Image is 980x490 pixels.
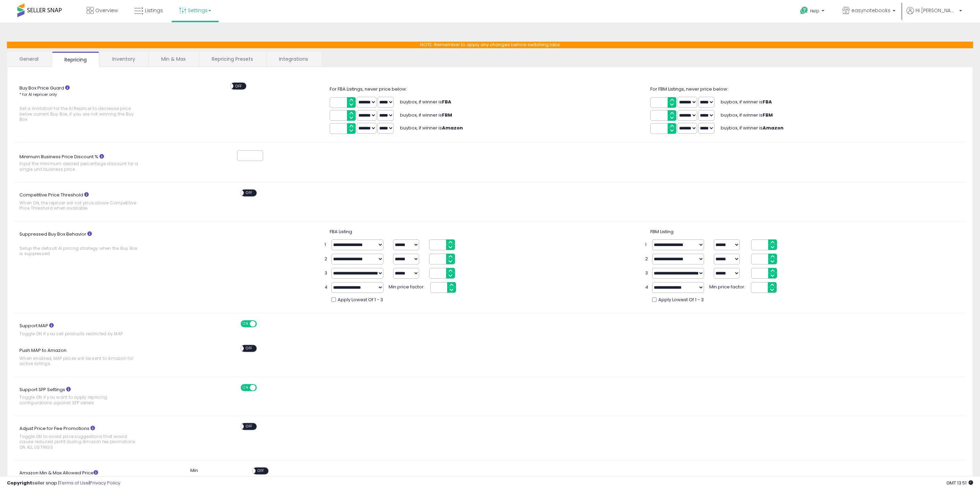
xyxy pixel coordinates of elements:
[795,1,831,23] a: Help
[400,125,463,131] span: buybox, if winner is
[330,228,352,235] span: FBA Listing
[19,106,138,122] span: Set a limitation for the AI Repricer to decrease price below current Buy Box, if you are not winn...
[7,480,32,486] strong: Copyright
[946,480,973,486] span: 2025-08-13 13:51 GMT
[95,7,118,14] span: Overview
[645,242,649,248] span: 1
[244,424,255,430] span: OFF
[721,112,773,118] span: buybox, if winner is
[7,42,973,48] p: NOTE: Remember to apply any changes before switching tabs
[763,112,773,118] b: FBM
[241,385,250,390] span: ON
[233,83,244,89] span: OFF
[100,52,148,66] a: Inventory
[851,7,891,14] span: easynotebooks
[338,297,383,303] span: Apply Lowest Of 1 - 3
[19,331,138,336] span: Toggle ON if you sell products restricted by MAP
[14,423,164,453] label: Adjust Price for Fee Promotions
[721,99,772,105] span: buybox, if winner is
[255,385,267,390] span: OFF
[14,345,164,370] label: Push MAP to Amazon
[389,282,427,290] span: Min price factor:
[763,125,783,131] b: Amazon
[190,467,198,474] label: Min
[645,270,649,277] span: 3
[324,256,328,262] span: 2
[442,112,452,118] b: FBM
[7,480,120,487] div: seller snap | |
[14,229,164,260] label: Suppressed Buy Box Behavior
[916,7,957,14] span: Hi [PERSON_NAME]
[145,7,163,14] span: Listings
[763,99,772,105] b: FBA
[241,321,250,327] span: ON
[442,125,463,131] b: Amazon
[658,297,704,303] span: Apply Lowest Of 1 - 3
[14,83,164,126] label: Buy Box Price Guard
[19,92,57,97] small: * for AI repricer only
[645,284,649,291] span: 4
[267,52,321,66] a: Integrations
[7,52,51,66] a: General
[59,480,89,486] a: Terms of Use
[907,7,962,23] a: Hi [PERSON_NAME]
[255,321,267,327] span: OFF
[14,152,164,176] label: Minimum Business Price Discount %
[19,161,138,172] span: Input the minimum desired percentage discount for a single unit business price.
[14,320,164,340] label: Support MAP
[90,480,120,486] a: Privacy Policy
[709,282,747,290] span: Min price factor:
[324,242,328,248] span: 1
[650,228,674,235] span: FBM Listing
[800,6,808,15] i: Get Help
[324,270,328,277] span: 3
[255,468,267,474] span: OFF
[52,52,99,67] a: Repricing
[14,384,164,409] label: Support SFP Settings
[19,434,138,450] span: Toggle ON to avoid price suggestions that would cause reduced profit during Amazon fee promotions...
[400,99,451,105] span: buybox, if winner is
[19,246,138,256] span: Setup the default AI pricing strategy when the Buy Box is suppressed
[645,256,649,262] span: 2
[330,86,407,92] span: For FBA Listings, never price below:
[149,52,198,66] a: Min & Max
[199,52,266,66] a: Repricing Presets
[650,86,728,92] span: For FBM Listings, never price below:
[810,8,819,14] span: Help
[721,125,783,131] span: buybox, if winner is
[19,200,138,211] span: When ON, the repricer will not price above Competitive Price Threshold when available
[14,189,164,214] label: Competitive Price Threshold
[324,284,328,291] span: 4
[400,112,452,118] span: buybox, if winner is
[19,356,138,366] span: When enabled, MAP prices will be sent to Amazon for active listings.
[244,346,255,352] span: OFF
[19,395,138,405] span: Toggle ON if you want to apply repricing configurations against SFP sellers
[244,190,255,196] span: OFF
[442,99,451,105] b: FBA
